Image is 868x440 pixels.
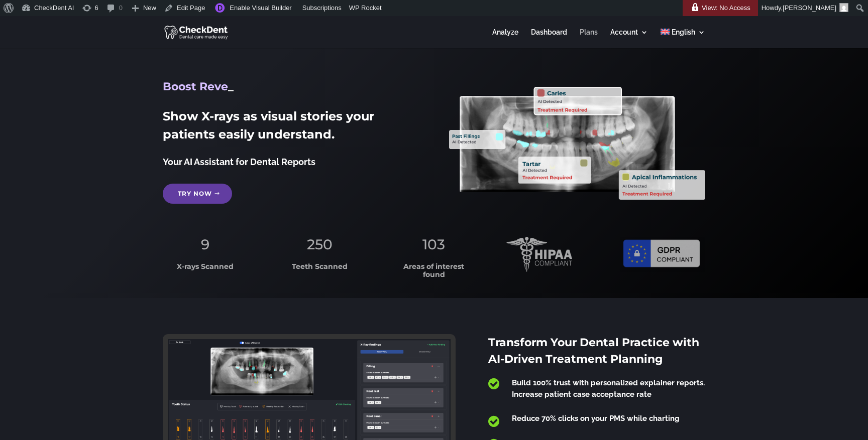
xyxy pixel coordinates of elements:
span: 103 [422,236,445,253]
a: Account [610,29,648,48]
span: _ [228,80,234,93]
span: [PERSON_NAME] [783,4,836,12]
span: Your AI Assistant for Dental Reports [163,157,315,167]
a: English [661,29,705,48]
span:  [488,377,499,390]
span: Boost Reve [163,80,228,93]
span: 250 [307,236,333,253]
span:  [488,415,499,428]
a: Analyze [492,29,518,48]
span: Transform Your Dental Practice with AI-Driven Treatment Planning [488,336,699,366]
h3: Areas of interest found [392,263,476,283]
span: English [672,28,695,36]
img: Arnav Saha [839,3,848,12]
img: CheckDent AI [164,24,229,40]
a: Plans [580,29,598,48]
span: 9 [201,236,209,253]
img: X_Ray_annotated [449,87,705,200]
span: Build 100% trust with personalized explainer reports. Increase patient case acceptance rate [512,378,705,399]
a: Try Now [163,184,232,204]
span: Reduce 70% clicks on your PMS while charting [512,414,680,423]
h2: Show X-rays as visual stories your patients easily understand. [163,107,419,149]
a: Dashboard [531,29,567,48]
